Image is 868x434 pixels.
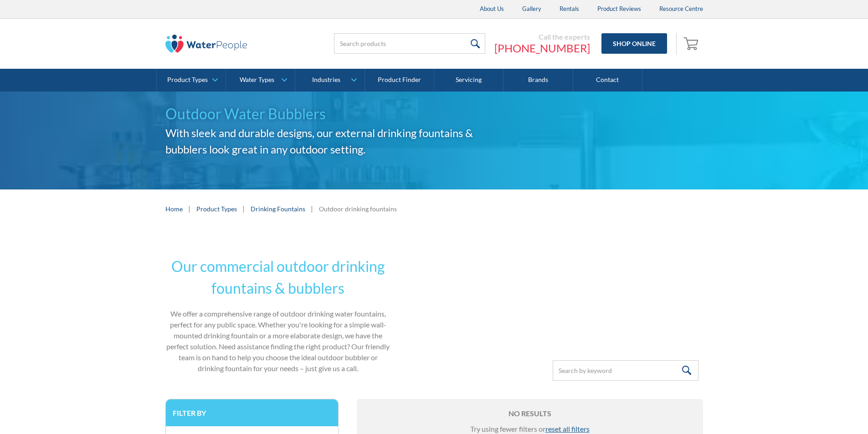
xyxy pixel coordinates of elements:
h6: No results [366,408,694,419]
div: | [187,203,192,214]
a: Product Finder [365,69,434,92]
a: Product Types [157,69,226,92]
a: Open empty cart [681,33,703,55]
a: Water Types [226,69,295,92]
div: Industries [312,76,340,84]
h2: Our commercial outdoor drinking fountains & bubblers [165,255,391,299]
div: Water Types [240,76,274,84]
a: Contact [573,69,642,92]
a: Servicing [434,69,503,92]
img: shopping cart [683,36,701,51]
div: Outdoor drinking fountains [319,204,397,214]
input: Search products [334,33,485,54]
a: Drinking Fountains [251,204,305,214]
img: The Water People [165,35,247,53]
input: Search by keyword [553,360,699,381]
a: Industries [295,69,364,92]
a: Shop Online [601,33,667,54]
div: Product Types [167,76,208,84]
a: Brands [503,69,573,92]
div: | [310,203,314,214]
a: Product Types [196,204,237,214]
div: | [241,203,246,214]
h1: Outdoor Water Bubblers [165,103,479,125]
a: [PHONE_NUMBER] [494,41,590,55]
a: Home [165,204,183,214]
p: We offer a comprehensive range of outdoor drinking water fountains, perfect for any public space.... [165,308,391,374]
div: Call the experts [494,32,590,41]
span: reset all filters [545,424,590,433]
h3: Filter by [173,408,331,417]
h2: With sleek and durable designs, our external drinking fountains & bubblers look great in any outd... [165,125,479,158]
